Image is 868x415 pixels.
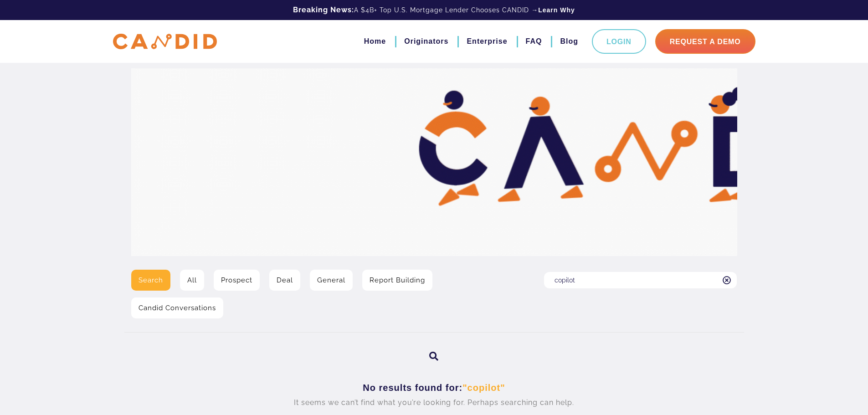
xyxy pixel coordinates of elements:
a: Originators [404,34,448,49]
a: All [180,270,204,291]
a: Login [592,29,646,54]
a: FAQ [526,34,542,49]
a: Enterprise [467,34,507,49]
img: CANDID APP [113,34,217,50]
span: "copilot" [462,383,505,393]
a: Candid Conversations [131,297,223,318]
img: Video Library Hero [131,68,737,256]
a: General [310,270,353,291]
a: Report Building [362,270,432,291]
p: It seems we can’t find what you’re looking for. Perhaps searching can help. [138,395,730,410]
a: Learn Why [538,5,575,15]
a: Deal [269,270,300,291]
h3: No results found for: [138,382,730,394]
a: Prospect [214,270,260,291]
a: Request A Demo [655,29,755,54]
a: Blog [560,34,578,49]
a: Home [364,34,386,49]
b: Breaking News: [293,5,354,14]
